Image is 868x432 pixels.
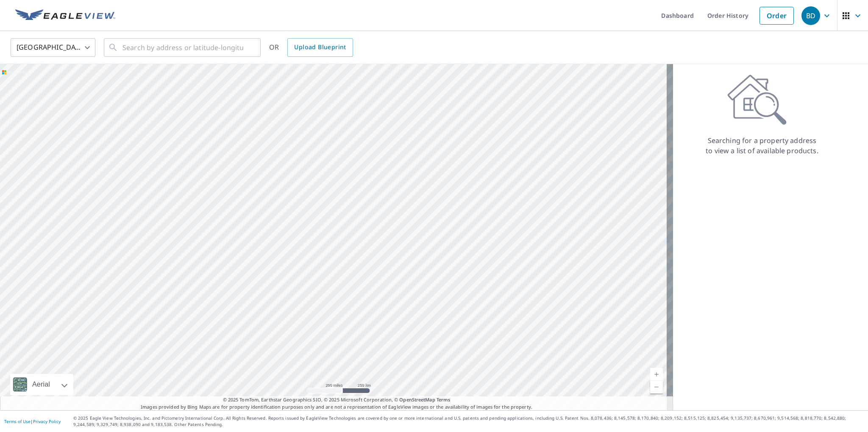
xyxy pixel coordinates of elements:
a: Current Level 5, Zoom In [650,368,663,381]
a: Privacy Policy [33,418,61,424]
a: Current Level 5, Zoom Out [650,381,663,393]
input: Search by address or latitude-longitude [122,36,243,59]
a: Order [759,7,794,25]
div: OR [269,38,353,57]
div: Aerial [10,374,73,395]
a: Upload Blueprint [287,38,353,57]
span: © 2025 TomTom, Earthstar Geographics SIO, © 2025 Microsoft Corporation, © [223,396,451,404]
div: BD [801,6,820,25]
div: Aerial [30,374,53,395]
img: EV Logo [15,9,115,22]
a: Terms of Use [4,418,31,424]
p: © 2025 Eagle View Technologies, Inc. and Pictometry International Corp. All Rights Reserved. Repo... [73,415,864,428]
a: OpenStreetMap [399,396,435,403]
div: [GEOGRAPHIC_DATA] [11,36,95,59]
span: Upload Blueprint [294,42,346,53]
p: Searching for a property address to view a list of available products. [705,135,819,156]
p: | [4,419,61,424]
a: Terms [437,396,451,403]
